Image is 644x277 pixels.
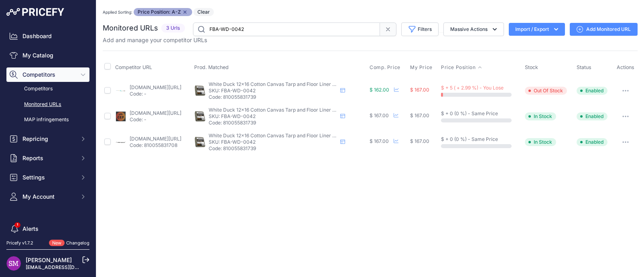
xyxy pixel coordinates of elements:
[6,8,64,16] img: Pricefy Logo
[6,189,89,204] button: My Account
[49,240,65,246] span: New
[22,154,75,162] span: Reports
[130,91,181,97] p: Code: -
[441,64,475,71] span: Price Position
[441,64,482,71] button: Price Position
[103,22,158,34] h2: Monitored URLs
[441,110,498,116] span: $ + 0 (0 %) - Same Price
[209,88,337,94] p: SKU: FBA-WD-0042
[22,173,75,181] span: Settings
[130,84,181,90] a: [DOMAIN_NAME][URL]
[134,8,192,16] span: Price Position: A-Z
[115,64,152,70] span: Competitor URL
[441,85,504,91] span: $ + 5 ( + 2.99 %) - You Lose
[6,113,89,127] a: MAP infringements
[410,64,433,71] span: My Price
[617,64,634,70] span: Actions
[410,64,434,71] button: My Price
[209,81,392,87] span: White Duck 12x16 Cotton Canvas Tarp and Floor Liner in [PERSON_NAME] or Tan
[6,240,33,246] div: Pricefy v1.7.2
[103,10,132,14] small: Applied Sorting:
[525,112,556,120] span: In Stock
[577,112,607,120] span: Enabled
[209,94,337,100] p: Code: 810055831739
[370,64,400,71] span: Comp. Price
[577,64,591,70] span: Status
[209,139,337,145] p: SKU: FBA-WD-0042
[525,64,538,70] span: Stock
[6,29,89,267] nav: Sidebar
[6,29,89,43] a: Dashboard
[193,8,214,16] button: Clear
[6,67,89,82] button: Competitors
[370,64,402,71] button: Comp. Price
[6,48,89,63] a: My Catalog
[443,22,504,36] button: Massive Actions
[194,64,229,70] span: Prod. Matched
[22,135,75,143] span: Repricing
[103,36,207,44] p: Add and manage your competitor URLs
[26,264,110,270] a: [EMAIL_ADDRESS][DOMAIN_NAME]
[577,138,607,146] span: Enabled
[577,87,607,95] span: Enabled
[130,116,181,123] p: Code: -
[209,113,337,120] p: SKU: FBA-WD-0042
[209,107,392,113] span: White Duck 12x16 Cotton Canvas Tarp and Floor Liner in [PERSON_NAME] or Tan
[6,170,89,185] button: Settings
[370,138,389,144] span: $ 167.00
[401,22,439,36] button: Filters
[22,193,75,201] span: My Account
[130,110,181,116] a: [DOMAIN_NAME][URL]
[193,22,380,36] input: Search
[570,23,638,36] a: Add Monitored URL
[509,23,565,36] button: Import / Export
[209,120,337,126] p: Code: 810055831739
[370,112,389,118] span: $ 167.00
[6,151,89,165] button: Reports
[441,136,498,142] span: $ + 0 (0 %) - Same Price
[410,138,429,144] span: $ 167.00
[6,98,89,112] a: Monitored URLs
[525,138,556,146] span: In Stock
[130,142,181,149] p: Code: 810055831708
[26,257,72,263] a: [PERSON_NAME]
[6,82,89,96] a: Competitors
[370,87,389,93] span: $ 162.00
[22,71,75,79] span: Competitors
[66,240,89,246] a: Changelog
[161,24,185,33] span: 3 Urls
[6,222,89,236] a: Alerts
[209,132,392,138] span: White Duck 12x16 Cotton Canvas Tarp and Floor Liner in [PERSON_NAME] or Tan
[410,87,429,93] span: $ 167.00
[410,112,429,118] span: $ 167.00
[130,136,181,142] a: [DOMAIN_NAME][URL]
[525,87,567,95] span: Out Of Stock
[209,145,337,152] p: Code: 810055831739
[6,132,89,146] button: Repricing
